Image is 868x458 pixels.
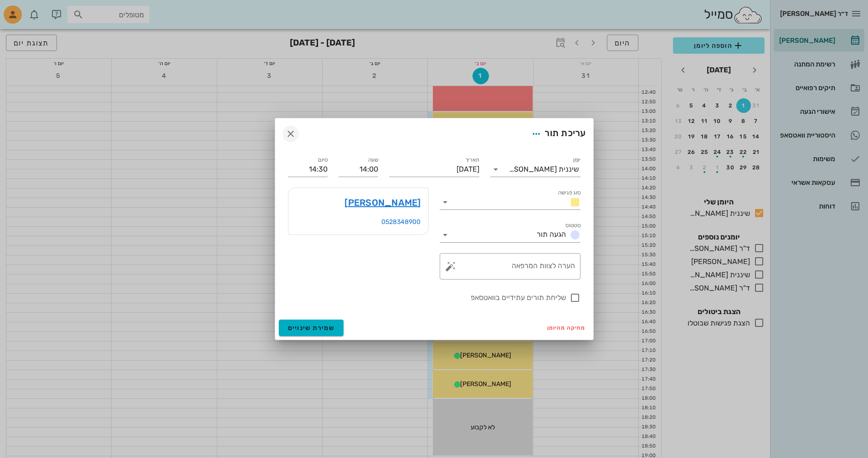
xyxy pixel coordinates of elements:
[544,321,590,334] button: מחיקה מהיומן
[440,228,580,242] div: סטטוסהגעה תור
[528,126,586,142] div: עריכת תור
[509,165,579,173] div: שיננית [PERSON_NAME]
[381,218,421,226] a: 0528348900
[558,189,580,196] label: סוג פגישה
[288,293,566,302] label: שליחת תורים עתידיים בוואטסאפ
[368,157,378,163] label: שעה
[465,157,479,163] label: תאריך
[537,230,566,239] span: הגעה תור
[573,157,580,163] label: יומן
[490,162,580,177] div: יומןשיננית [PERSON_NAME]
[279,320,344,336] button: שמירת שינויים
[344,195,421,210] a: [PERSON_NAME]
[547,325,586,331] span: מחיקה מהיומן
[288,324,335,332] span: שמירת שינויים
[318,157,328,163] label: סיום
[565,222,580,229] label: סטטוס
